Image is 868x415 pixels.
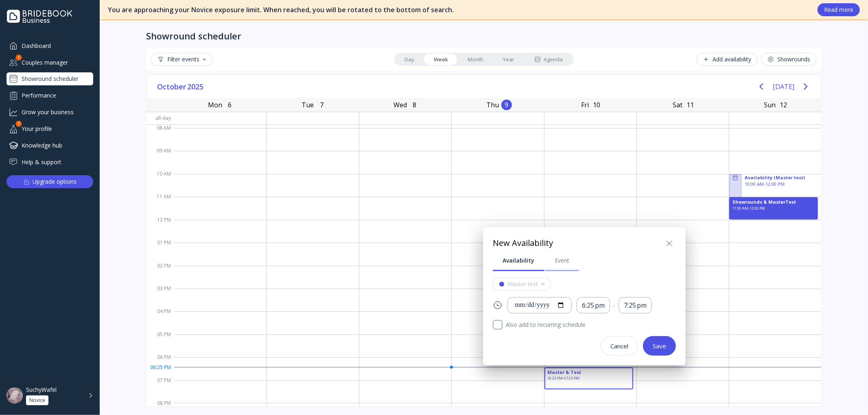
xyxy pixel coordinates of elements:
a: Event [545,250,579,271]
div: - [613,301,615,309]
a: Availability [493,250,544,271]
button: Master test [493,278,551,291]
div: 7:25 pm [624,301,647,310]
button: Save [643,336,676,356]
div: Master test [507,281,538,287]
div: 6:25 pm [582,301,605,310]
button: Cancel [601,336,638,356]
div: Availability [503,256,534,265]
div: Save [653,343,666,349]
label: Also add to recurring schedule [503,320,676,330]
div: Event [555,256,569,265]
div: New Availability [493,237,553,249]
div: Cancel [610,343,628,349]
